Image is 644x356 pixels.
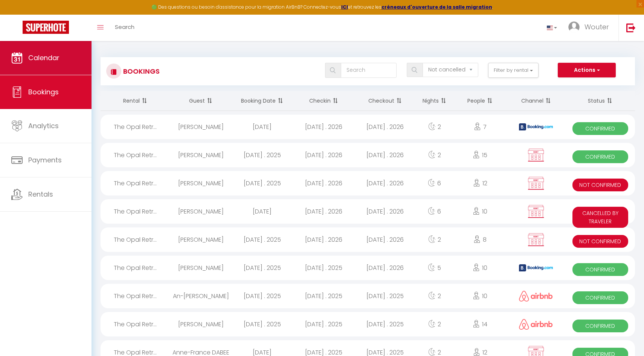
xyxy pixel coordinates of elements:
span: Search [115,23,134,31]
a: créneaux d'ouverture de la salle migration [382,4,492,10]
a: Search [109,15,140,41]
a: ... Wouter [563,15,618,41]
span: Analytics [28,121,59,130]
img: logout [626,23,636,32]
th: Sort by rentals [101,91,170,111]
input: Search [341,63,397,78]
th: Sort by people [453,91,507,111]
span: Rentals [28,189,53,199]
span: Bookings [28,87,59,97]
h3: Bookings [121,63,160,80]
span: Calendar [28,53,60,62]
th: Sort by booking date [232,91,293,111]
th: Sort by status [566,91,635,111]
img: Super Booking [23,21,69,34]
th: Sort by checkin [293,91,354,111]
th: Sort by checkout [354,91,416,111]
span: Payments [28,155,62,165]
button: Filter by rental [488,63,539,78]
img: ... [568,21,580,33]
span: Wouter [584,22,609,32]
th: Sort by guest [170,91,231,111]
th: Sort by nights [416,91,453,111]
th: Sort by channel [507,91,565,111]
a: ICI [341,4,348,10]
button: Actions [558,63,616,78]
button: Ouvrir le widget de chat LiveChat [6,3,29,26]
